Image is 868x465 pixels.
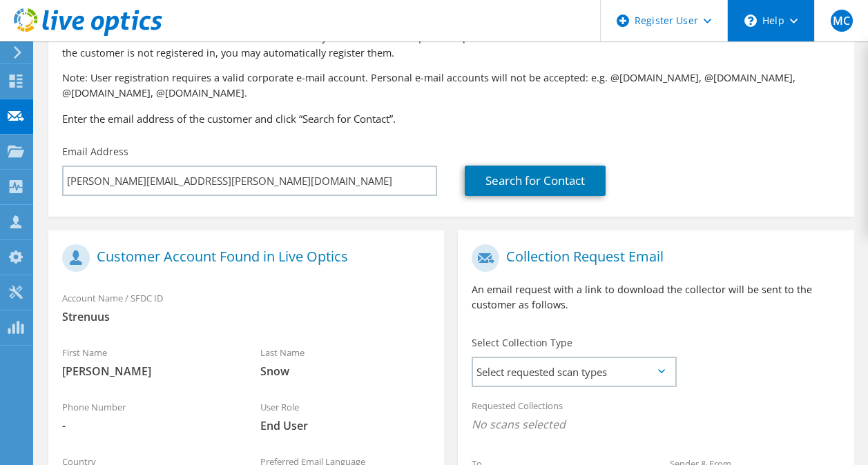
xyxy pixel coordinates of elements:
span: - [62,418,233,433]
svg: \n [744,14,757,27]
p: Note: User registration requires a valid corporate e-mail account. Personal e-mail accounts will ... [62,70,840,101]
p: Provide the email address of the customer from whom you would like to request a capture. The cust... [62,30,840,61]
div: Account Name / SFDC ID [48,284,444,331]
span: End User [260,418,431,433]
span: No scans selected [472,417,840,432]
span: [PERSON_NAME] [62,364,233,379]
p: An email request with a link to download the collector will be sent to the customer as follows. [472,282,840,313]
h1: Customer Account Found in Live Optics [62,244,423,272]
div: Requested Collections [458,391,853,442]
label: Email Address [62,145,128,159]
span: Strenuus [62,309,430,324]
span: Select requested scan types [473,358,675,386]
div: First Name [48,338,247,386]
label: Select Collection Type [472,336,572,350]
h1: Collection Request Email [472,244,833,272]
a: Search for Contact [465,166,606,196]
div: User Role [247,393,445,440]
div: Phone Number [48,393,247,440]
span: Snow [260,364,431,379]
span: MC [831,10,853,32]
h3: Enter the email address of the customer and click “Search for Contact”. [62,111,840,126]
div: Last Name [247,338,445,386]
